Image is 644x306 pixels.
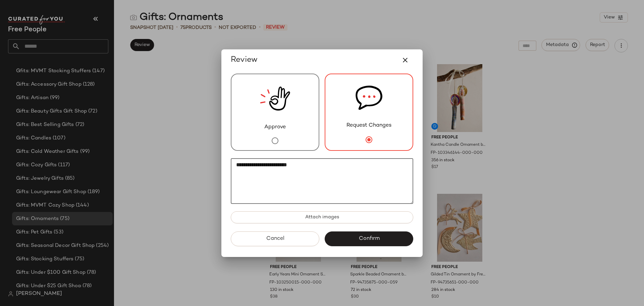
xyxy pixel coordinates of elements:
span: Confirm [358,235,379,242]
span: Review [231,55,258,65]
button: Cancel [231,231,319,246]
img: svg%3e [356,74,382,122]
span: Cancel [266,235,284,242]
button: Confirm [325,231,413,246]
button: Attach images [231,211,413,223]
img: review_new_snapshot.RGmwQ69l.svg [260,74,290,123]
span: Approve [264,123,286,131]
span: Attach images [305,215,339,220]
span: Request Changes [346,122,391,130]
